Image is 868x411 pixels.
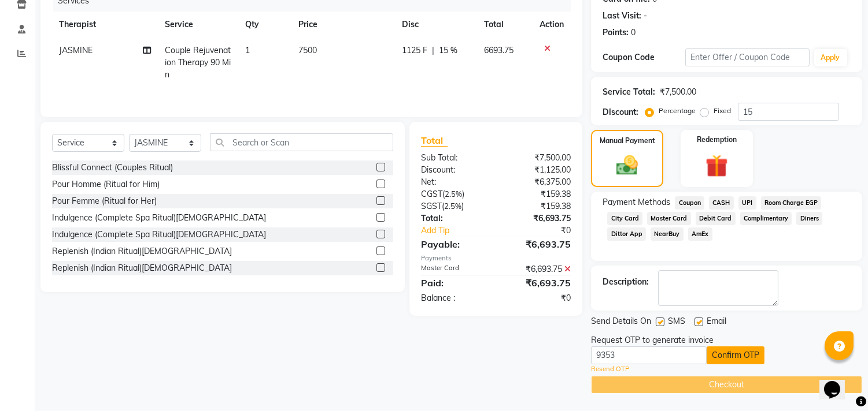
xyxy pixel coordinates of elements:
[52,195,157,207] div: Pour Femme (Ritual for Her)
[496,237,580,251] div: ₹6,693.75
[696,212,736,225] span: Debit Card
[444,201,461,211] span: 2.5%
[644,10,647,22] div: -
[433,44,435,57] span: |
[697,134,737,145] label: Redemption
[761,196,822,210] span: Room Charge EGP
[421,253,571,263] div: Payments
[603,10,641,22] div: Last Visit:
[52,245,232,257] div: Replenish (Indian Ritual)[DEMOGRAPHIC_DATA]
[496,263,580,275] div: ₹6,693.75
[412,152,496,164] div: Sub Total:
[533,12,571,38] th: Action
[659,106,696,116] label: Percentage
[591,346,707,364] input: Enter OTP
[52,162,173,174] div: Blissful Connect (Couples Ritual)
[484,45,514,55] span: 6693.75
[603,106,638,118] div: Discount:
[402,44,428,57] span: 1125 F
[819,365,856,399] iframe: chat widget
[412,237,496,251] div: Payable:
[59,45,93,55] span: JASMINE
[603,51,685,63] div: Coupon Code
[412,263,496,275] div: Master Card
[651,227,684,241] span: NearBuy
[707,315,726,330] span: Email
[647,212,691,225] span: Master Card
[600,136,655,146] label: Manual Payment
[52,12,158,38] th: Therapist
[292,12,396,38] th: Price
[421,189,442,199] span: CGST
[603,86,655,98] div: Service Total:
[299,45,317,55] span: 7500
[445,189,462,199] span: 2.5%
[496,276,580,290] div: ₹6,693.75
[707,346,764,364] button: Confirm OTP
[603,196,670,208] span: Payment Methods
[412,188,496,200] div: ( )
[591,364,629,374] a: Resend OTP
[412,176,496,188] div: Net:
[52,212,266,224] div: Indulgence (Complete Spa Ritual)[DEMOGRAPHIC_DATA]
[421,201,442,211] span: SGST
[238,12,291,38] th: Qty
[607,212,642,225] span: City Card
[496,200,580,212] div: ₹159.38
[668,315,685,330] span: SMS
[412,276,496,290] div: Paid:
[607,227,646,241] span: Dittor App
[412,292,496,304] div: Balance :
[714,106,731,116] label: Fixed
[496,164,580,176] div: ₹1,125.00
[603,276,649,288] div: Description:
[675,196,704,210] span: Coupon
[210,133,393,151] input: Search or Scan
[688,227,712,241] span: AmEx
[685,48,809,66] input: Enter Offer / Coupon Code
[421,134,448,147] span: Total
[738,196,756,210] span: UPI
[439,44,458,57] span: 15 %
[52,262,232,274] div: Replenish (Indian Ritual)[DEMOGRAPHIC_DATA]
[477,12,533,38] th: Total
[496,212,580,225] div: ₹6,693.75
[496,152,580,164] div: ₹7,500.00
[412,200,496,212] div: ( )
[52,178,160,190] div: Pour Homme (Ritual for Him)
[796,212,822,225] span: Diners
[660,86,696,98] div: ₹7,500.00
[396,12,477,38] th: Disc
[52,229,266,241] div: Indulgence (Complete Spa Ritual)[DEMOGRAPHIC_DATA]
[814,49,847,66] button: Apply
[603,27,629,39] div: Points:
[610,153,644,178] img: _cash.svg
[158,12,239,38] th: Service
[412,225,510,237] a: Add Tip
[496,188,580,200] div: ₹159.38
[510,225,580,237] div: ₹0
[591,315,651,330] span: Send Details On
[740,212,792,225] span: Complimentary
[709,196,734,210] span: CASH
[699,152,735,180] img: _gift.svg
[165,45,231,80] span: Couple Rejuvenation Therapy 90 Min
[245,45,250,55] span: 1
[631,27,636,39] div: 0
[496,176,580,188] div: ₹6,375.00
[496,292,580,304] div: ₹0
[412,212,496,225] div: Total:
[412,164,496,176] div: Discount:
[591,334,714,346] div: Request OTP to generate invoice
